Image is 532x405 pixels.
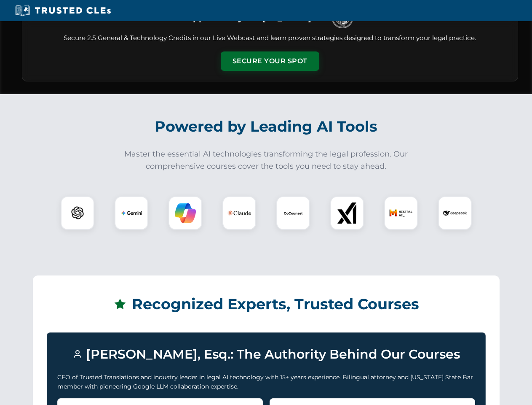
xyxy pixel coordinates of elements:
[57,373,475,391] p: CEO of Trusted Translations and industry leader in legal AI technology with 15+ years experience....
[13,4,113,17] img: Trusted CLEs
[65,201,90,225] img: ChatGPT Logo
[330,196,364,230] div: xAI
[276,196,310,230] div: CoCounsel
[57,343,475,366] h3: [PERSON_NAME], Esq.: The Authority Behind Our Courses
[227,201,251,225] img: Claude Logo
[115,196,148,230] div: Gemini
[61,196,94,230] div: ChatGPT
[121,202,142,224] img: Gemini Logo
[384,196,418,230] div: Mistral AI
[119,148,414,173] p: Master the essential AI technologies transforming the legal profession. Our comprehensive courses...
[438,196,472,230] div: DeepSeek
[47,289,486,319] h2: Recognized Experts, Trusted Courses
[222,196,256,230] div: Claude
[389,201,413,225] img: Mistral AI Logo
[33,112,500,141] h2: Powered by Leading AI Tools
[443,201,467,225] img: DeepSeek Logo
[337,202,358,224] img: xAI Logo
[221,51,319,71] button: Secure Your Spot
[175,202,196,224] img: Copilot Logo
[283,202,304,224] img: CoCounsel Logo
[168,196,202,230] div: Copilot
[32,33,508,43] p: Secure 2.5 General & Technology Credits in our Live Webcast and learn proven strategies designed ...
